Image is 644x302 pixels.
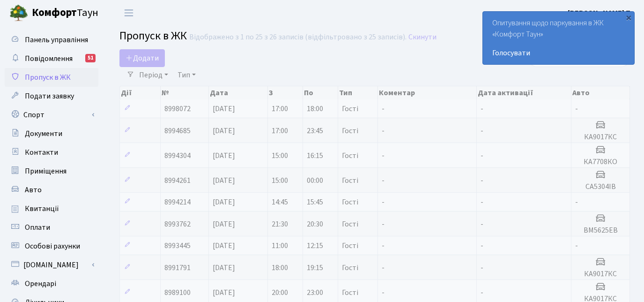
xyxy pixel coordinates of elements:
span: 17:00 [272,104,288,114]
div: 51 [85,54,96,62]
span: Орендарі [25,279,56,289]
span: - [481,175,483,186]
th: З [268,86,303,99]
a: Додати [119,49,165,67]
th: Дата активації [477,86,571,99]
a: Подати заявку [5,87,98,106]
span: Гості [342,198,358,206]
span: Гості [342,220,358,228]
span: - [382,151,385,161]
span: - [481,197,483,207]
a: Спорт [5,106,98,124]
span: - [575,241,578,251]
a: Панель управління [5,30,98,49]
span: Пропуск в ЖК [119,28,187,44]
span: 00:00 [307,175,323,186]
span: 15:45 [307,197,323,207]
span: 23:45 [307,126,323,136]
th: Дата [209,86,268,99]
span: Гості [342,177,358,184]
span: 8993762 [164,219,191,229]
span: Оплати [25,222,50,233]
a: Приміщення [5,162,98,181]
span: - [481,151,483,161]
span: Авто [25,185,42,195]
div: Відображено з 1 по 25 з 26 записів (відфільтровано з 25 записів). [189,33,407,42]
span: Приміщення [25,166,67,176]
span: 23:00 [307,287,323,298]
b: Комфорт [32,5,77,20]
span: - [575,104,578,114]
th: Коментар [378,86,477,99]
a: Період [135,67,172,83]
a: Пропуск в ЖК [5,68,98,87]
span: - [481,104,483,114]
span: - [382,104,385,114]
a: Контакти [5,143,98,162]
span: Гості [342,289,358,296]
span: Таун [32,5,98,21]
span: 20:00 [272,287,288,298]
th: Тип [338,86,378,99]
span: Гості [342,127,358,135]
span: 15:00 [272,175,288,186]
span: 8993445 [164,241,191,251]
span: - [481,241,483,251]
span: [DATE] [213,241,235,251]
span: [DATE] [213,151,235,161]
span: 8994685 [164,126,191,136]
span: - [382,287,385,298]
div: Опитування щодо паркування в ЖК «Комфорт Таун» [483,12,634,64]
span: 18:00 [307,104,323,114]
span: 8991791 [164,263,191,273]
span: - [382,219,385,229]
span: - [382,241,385,251]
span: 11:00 [272,241,288,251]
span: 14:45 [272,197,288,207]
span: Гості [342,105,358,113]
span: 8998072 [164,104,191,114]
a: Орендарі [5,274,98,293]
span: Додати [126,53,159,63]
a: Документи [5,124,98,143]
a: [DOMAIN_NAME] [5,256,98,274]
span: [DATE] [213,197,235,207]
img: logo.png [9,4,28,23]
th: Дії [120,86,161,99]
span: Гості [342,152,358,159]
span: 8989100 [164,287,191,298]
span: - [382,263,385,273]
span: 17:00 [272,126,288,136]
span: Повідомлення [25,53,73,64]
b: [PERSON_NAME] П. [568,8,633,18]
th: По [303,86,338,99]
span: [DATE] [213,104,235,114]
h5: КА7708КО [575,158,626,166]
span: [DATE] [213,126,235,136]
span: Гості [342,242,358,249]
span: - [382,126,385,136]
span: Панель управління [25,35,88,45]
a: Голосувати [492,47,625,59]
span: [DATE] [213,175,235,186]
div: × [624,13,633,22]
span: [DATE] [213,219,235,229]
h5: ВМ5625ЕВ [575,226,626,235]
span: Гості [342,264,358,272]
span: 8994304 [164,151,191,161]
span: 21:30 [272,219,288,229]
h5: СА5304ІВ [575,182,626,191]
span: 12:15 [307,241,323,251]
span: - [481,126,483,136]
span: Квитанції [25,204,59,214]
span: - [481,263,483,273]
a: Тип [174,67,200,83]
span: [DATE] [213,263,235,273]
span: Подати заявку [25,91,74,101]
a: Особові рахунки [5,237,98,256]
h5: КА9017КС [575,270,626,279]
span: 15:00 [272,151,288,161]
span: - [575,197,578,207]
h5: КА9017КС [575,133,626,142]
a: Квитанції [5,199,98,218]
